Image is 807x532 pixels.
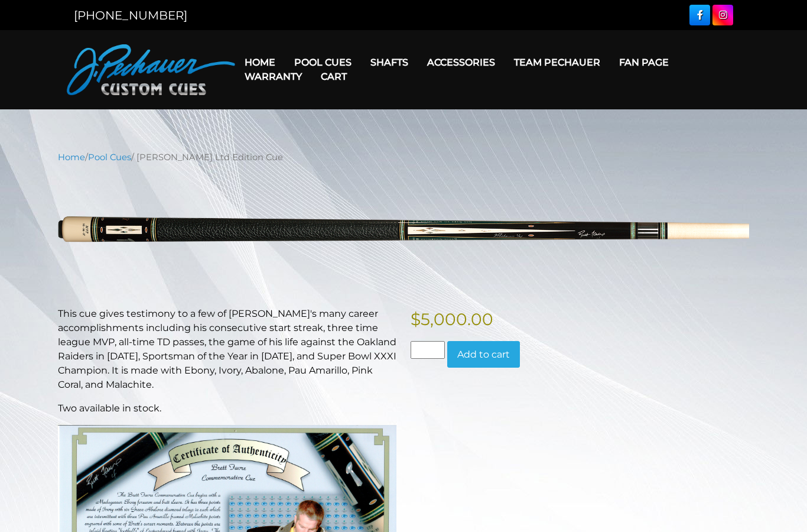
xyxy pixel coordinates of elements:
[235,47,285,77] a: Home
[67,44,235,95] img: Pechauer Custom Cues
[285,47,361,77] a: Pool Cues
[411,341,445,359] input: Product quantity
[447,341,520,368] button: Add to cart
[58,307,396,392] p: This cue gives testimony to a few of [PERSON_NAME]'s many career accomplishments including his co...
[58,151,749,164] nav: Breadcrumb
[411,309,493,329] bdi: 5,000.00
[58,401,396,416] p: Two available in stock.
[235,61,311,92] a: Warranty
[361,47,418,77] a: Shafts
[58,152,85,163] a: Home
[411,309,421,329] span: $
[610,47,678,77] a: Fan Page
[505,47,610,77] a: Team Pechauer
[88,152,131,163] a: Pool Cues
[74,8,187,22] a: [PHONE_NUMBER]
[58,173,749,288] img: favre-resized.png
[311,61,356,92] a: Cart
[418,47,505,77] a: Accessories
